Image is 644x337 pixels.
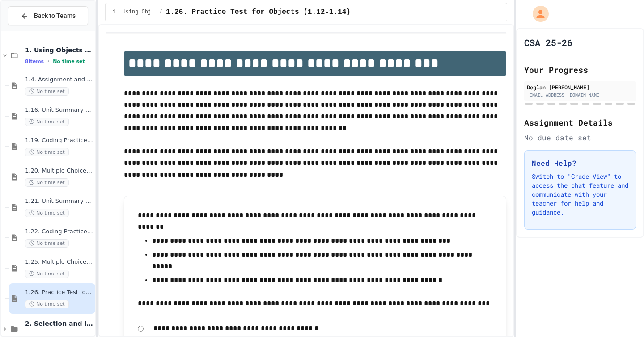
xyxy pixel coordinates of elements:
p: Switch to "Grade View" to access the chat feature and communicate with your teacher for help and ... [532,172,628,217]
span: No time set [25,300,69,308]
span: 8 items [25,59,44,64]
h2: Your Progress [524,63,636,76]
h1: CSA 25-26 [524,36,572,49]
div: No due date set [524,132,636,143]
button: Back to Teams [8,6,88,25]
span: 1. Using Objects and Methods [25,46,93,54]
span: 1.19. Coding Practice 1a (1.1-1.6) [25,137,93,144]
span: / [159,8,162,16]
span: No time set [25,87,69,96]
span: No time set [25,270,69,278]
h2: Assignment Details [524,116,636,129]
span: 1.22. Coding Practice 1b (1.7-1.15) [25,228,93,236]
h3: Need Help? [532,158,628,168]
span: 2. Selection and Iteration [25,320,93,328]
span: No time set [25,209,69,217]
span: No time set [53,59,85,64]
span: 1.21. Unit Summary 1b (1.7-1.15) [25,198,93,205]
span: 1.25. Multiple Choice Exercises for Unit 1b (1.9-1.15) [25,258,93,266]
span: 1.4. Assignment and Input [25,76,93,84]
span: 1.20. Multiple Choice Exercises for Unit 1a (1.1-1.6) [25,167,93,175]
span: No time set [25,239,69,248]
div: Deglan [PERSON_NAME] [527,83,633,91]
div: [EMAIL_ADDRESS][DOMAIN_NAME] [527,92,633,98]
span: Back to Teams [34,11,76,21]
span: 1.26. Practice Test for Objects (1.12-1.14) [25,289,93,296]
span: 1. Using Objects and Methods [113,8,156,16]
div: My Account [523,4,551,24]
span: 1.26. Practice Test for Objects (1.12-1.14) [166,7,351,17]
span: • [47,58,49,65]
span: 1.16. Unit Summary 1a (1.1-1.6) [25,106,93,114]
span: No time set [25,118,69,126]
span: No time set [25,178,69,187]
span: No time set [25,148,69,156]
